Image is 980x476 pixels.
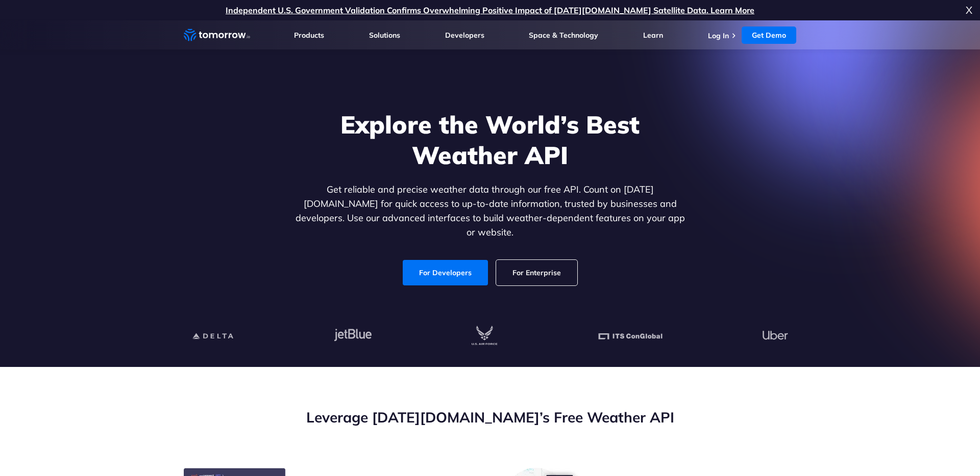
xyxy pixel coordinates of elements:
a: Products [294,31,324,40]
a: Learn [643,31,663,40]
a: Get Demo [742,27,796,44]
p: Get reliable and precise weather data through our free API. Count on [DATE][DOMAIN_NAME] for quic... [293,182,687,240]
h2: Leverage [DATE][DOMAIN_NAME]’s Free Weather API [184,408,796,427]
a: Independent U.S. Government Validation Confirms Overwhelming Positive Impact of [DATE][DOMAIN_NAM... [226,5,754,15]
a: Home link [184,28,250,43]
a: Solutions [369,31,400,40]
h1: Explore the World’s Best Weather API [293,109,687,170]
a: For Developers [403,260,488,285]
a: Log In [708,31,729,40]
a: For Enterprise [496,260,577,285]
a: Developers [445,31,484,40]
a: Space & Technology [529,31,598,40]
